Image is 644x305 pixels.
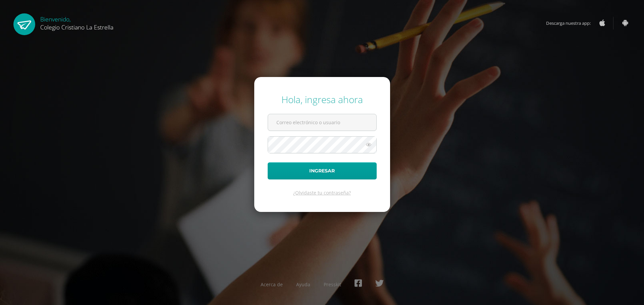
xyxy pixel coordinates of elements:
input: Correo electrónico o usuario [268,114,376,131]
a: Acerca de [261,281,283,288]
div: Bienvenido, [40,13,113,31]
span: Colegio Cristiano La Estrella [40,23,113,31]
a: Ayuda [296,281,310,288]
div: Hola, ingresa ahora [268,93,377,106]
span: Descarga nuestra app: [546,17,597,29]
a: Presskit [324,281,341,288]
button: Ingresar [268,162,377,179]
a: ¿Olvidaste tu contraseña? [293,189,351,196]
